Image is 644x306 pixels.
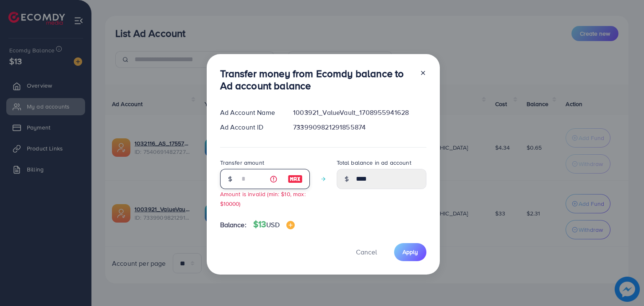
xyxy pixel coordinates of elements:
small: Amount is invalid (min: $10, max: $10000) [220,190,306,207]
h3: Transfer money from Ecomdy balance to Ad account balance [220,67,413,92]
button: Cancel [345,243,387,261]
div: 7339909821291855874 [286,122,433,132]
span: Apply [402,248,418,256]
span: Cancel [356,247,377,257]
label: Transfer amount [220,158,264,167]
div: Ad Account ID [213,122,287,132]
label: Total balance in ad account [337,158,411,167]
span: USD [266,220,279,229]
span: Balance: [220,220,247,230]
img: image [286,221,295,229]
div: 1003921_ValueVault_1708955941628 [286,108,433,117]
h4: $13 [253,219,295,230]
div: Ad Account Name [213,108,287,117]
img: image [288,174,303,184]
button: Apply [394,243,426,261]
